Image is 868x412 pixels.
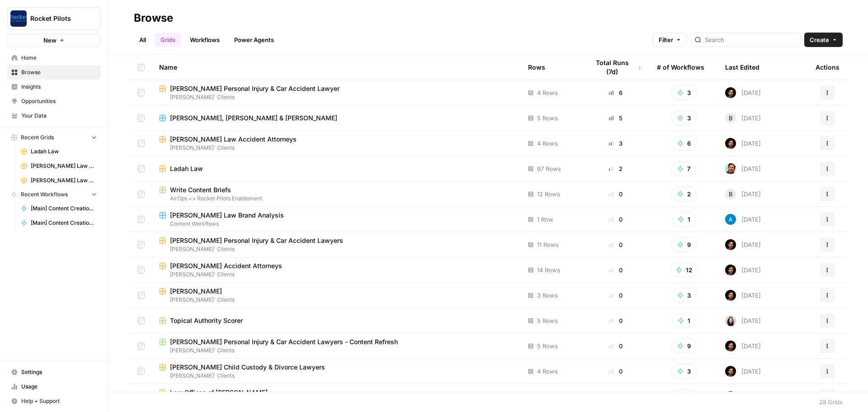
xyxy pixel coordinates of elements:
a: [PERSON_NAME] Personal Injury & Car Accident Lawyers[PERSON_NAME]' Clients [159,236,514,253]
a: Browse [7,65,101,80]
span: Write Content Briefs [170,185,231,194]
span: 4 Rows [537,139,558,148]
button: 1 [672,212,696,227]
button: 3 [671,288,697,303]
a: [PERSON_NAME] Law Firm (Copy) [17,173,101,188]
span: [PERSON_NAME] Personal Injury & Car Accident Lawyer [170,84,340,93]
button: 1 [672,313,696,328]
span: Law Offices of [PERSON_NAME] [170,388,268,397]
input: Search [705,35,797,44]
button: 6 [671,136,697,151]
span: [PERSON_NAME]' Clients [159,270,514,279]
div: Name [159,55,514,80]
span: [Main] Content Creation Brief [31,204,97,213]
button: Workspace: Rocket Pilots [7,7,101,30]
span: 4 Rows [537,88,558,97]
div: [DATE] [725,163,761,174]
span: [PERSON_NAME], [PERSON_NAME] & [PERSON_NAME] [170,114,337,123]
span: Recent Grids [21,133,54,142]
div: [DATE] [725,290,761,301]
span: [PERSON_NAME]' Clients [159,93,514,101]
span: B [729,189,733,199]
span: [PERSON_NAME]' Clients [159,296,514,304]
a: [PERSON_NAME] Law Firm [17,159,101,173]
a: All [134,33,151,47]
span: Recent Workflows [21,190,68,199]
img: o3cqybgnmipr355j8nz4zpq1mc6x [725,214,736,225]
span: Topical Authority Scorer [170,316,243,325]
div: 0 [589,291,642,300]
div: 0 [589,316,642,325]
a: Power Agents [229,33,279,47]
img: wt756mygx0n7rybn42vblmh42phm [725,239,736,250]
a: [PERSON_NAME] Personal Injury & Car Accident Lawyers - Content Refresh[PERSON_NAME]' Clients [159,337,514,355]
div: 0 [589,189,642,199]
span: [PERSON_NAME]' Clients [159,144,514,152]
button: 9 [671,339,697,353]
div: [DATE] [725,315,761,326]
a: [Main] Content Creation Article [17,216,101,230]
div: 6 [589,88,642,97]
div: [DATE] [725,366,761,377]
span: Browse [21,68,97,76]
div: Rows [528,55,545,80]
a: Law Offices of [PERSON_NAME][PERSON_NAME]' Clients [159,388,514,405]
a: Write Content BriefsAirOps <> Rocket Pilots Enablement [159,185,514,203]
span: [PERSON_NAME] Law Firm (Copy) [31,176,97,185]
span: [PERSON_NAME] Personal Injury & Car Accident Lawyers [170,236,343,245]
a: Ladah Law [159,164,514,173]
div: 0 [589,367,642,376]
span: Filter [659,35,673,44]
span: Opportunities [21,97,97,105]
div: [DATE] [725,113,761,123]
button: 9 [671,237,697,252]
span: Create [810,35,829,44]
button: 3 [671,364,697,379]
a: Opportunities [7,94,101,109]
span: Insights [21,83,97,91]
a: [PERSON_NAME][PERSON_NAME]' Clients [159,287,514,304]
span: [Main] Content Creation Article [31,219,97,227]
span: 97 Rows [537,164,561,173]
button: 2 [671,187,697,201]
a: Topical Authority Scorer [159,316,514,325]
span: Ladah Law [170,164,203,173]
span: [PERSON_NAME]' Clients [159,372,514,380]
span: 11 Rows [537,240,559,249]
div: Last Edited [725,55,759,80]
a: [PERSON_NAME] Accident Attorneys[PERSON_NAME]' Clients [159,261,514,279]
div: [DATE] [725,341,761,351]
img: wt756mygx0n7rybn42vblmh42phm [725,366,736,377]
a: [Main] Content Creation Brief [17,201,101,216]
img: t5ef5oef8zpw1w4g2xghobes91mw [725,315,736,326]
button: 12 [670,263,698,277]
button: Recent Workflows [7,188,101,201]
span: 14 Rows [537,265,560,275]
span: [PERSON_NAME]' Clients [159,346,514,355]
a: [PERSON_NAME] Personal Injury & Car Accident Lawyer[PERSON_NAME]' Clients [159,84,514,101]
span: Content Workflows [159,220,514,228]
span: B [729,114,733,123]
button: Recent Grids [7,131,101,144]
a: [PERSON_NAME] Law Accident Attorneys[PERSON_NAME]' Clients [159,135,514,152]
img: wt756mygx0n7rybn42vblmh42phm [725,87,736,98]
div: 2 [589,164,642,173]
div: 28 Grids [819,398,843,407]
span: Help + Support [21,397,97,405]
a: [PERSON_NAME] Law Brand AnalysisContent Workflows [159,211,514,228]
span: Home [21,54,97,62]
span: Usage [21,383,97,391]
img: wt756mygx0n7rybn42vblmh42phm [725,391,736,402]
a: Grids [155,33,181,47]
span: 5 Rows [537,114,558,123]
div: [DATE] [725,87,761,98]
img: wt756mygx0n7rybn42vblmh42phm [725,138,736,149]
div: 0 [589,215,642,224]
div: Total Runs (7d) [589,55,642,80]
img: wt756mygx0n7rybn42vblmh42phm [725,265,736,275]
a: [PERSON_NAME] Child Custody & Divorce Lawyers[PERSON_NAME]' Clients [159,363,514,380]
span: [PERSON_NAME] Law Accident Attorneys [170,135,297,144]
img: Rocket Pilots Logo [10,10,27,27]
span: 1 Row [537,215,553,224]
button: 3 [671,85,697,100]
